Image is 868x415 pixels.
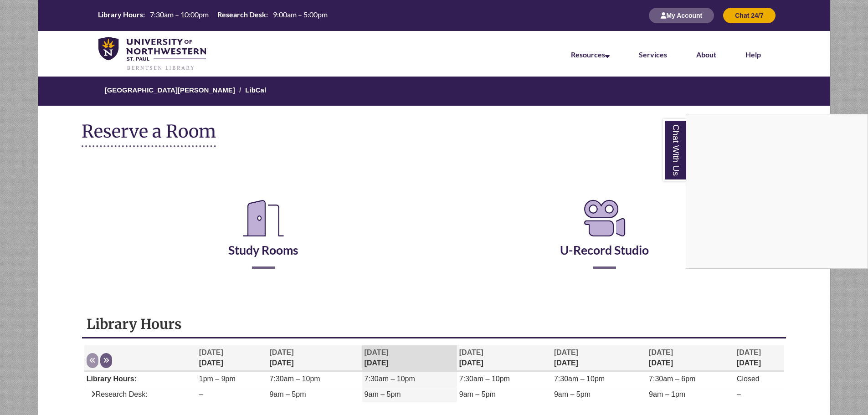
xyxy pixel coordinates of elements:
[639,50,667,59] a: Services
[98,37,206,71] img: UNWSP Library Logo
[745,50,761,59] a: Help
[686,114,868,269] div: Chat With Us
[696,50,716,59] a: About
[571,50,610,59] a: Resources
[663,119,686,181] a: Chat With Us
[686,114,868,268] iframe: Chat Widget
